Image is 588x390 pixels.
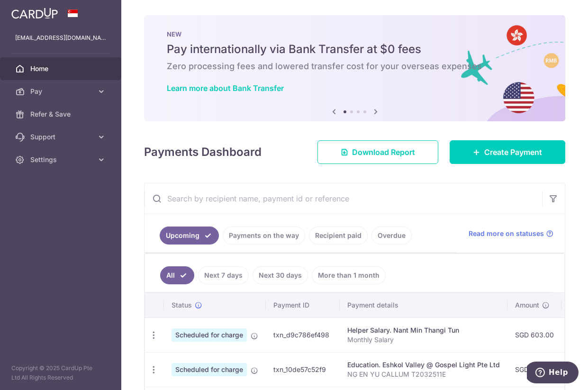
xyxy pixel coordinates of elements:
p: NEW [167,30,543,38]
span: Support [30,132,93,142]
td: SGD 790.00 [507,352,561,387]
span: Create Payment [484,146,542,158]
span: Settings [30,155,93,164]
p: [EMAIL_ADDRESS][DOMAIN_NAME] [15,33,106,43]
span: Pay [30,87,93,96]
td: SGD 603.00 [507,317,561,352]
span: Scheduled for charge [172,328,247,342]
span: Home [30,64,93,73]
p: NG EN YU CALLUM T2032511E [347,370,500,379]
th: Payment ID [266,293,340,317]
a: Recipient paid [309,227,368,245]
a: Create Payment [450,140,565,164]
span: Scheduled for charge [172,363,247,376]
span: Refer & Save [30,109,93,119]
a: More than 1 month [312,266,386,284]
div: Education. Eshkol Valley @ Gospel Light Pte Ltd [347,360,500,370]
h5: Pay internationally via Bank Transfer at $0 fees [167,42,543,57]
td: txn_d9c786ef498 [266,317,340,352]
a: All [160,266,194,284]
h4: Payments Dashboard [144,144,262,161]
a: Learn more about Bank Transfer [167,83,284,93]
a: Download Report [317,140,438,164]
a: Next 7 days [198,266,249,284]
th: Payment details [340,293,507,317]
a: Upcoming [160,227,219,245]
span: Read more on statuses [469,229,544,238]
a: Next 30 days [253,266,308,284]
img: CardUp [11,8,58,19]
div: Helper Salary. Nant Min Thangi Tun [347,326,500,335]
input: Search by recipient name, payment id or reference [145,183,542,214]
a: Overdue [371,227,412,245]
iframe: Opens a widget where you can find more information [527,362,579,385]
h6: Zero processing fees and lowered transfer cost for your overseas expenses [167,61,543,72]
p: Monthly Salary [347,335,500,345]
a: Payments on the way [223,227,305,245]
span: Amount [515,300,539,310]
span: Status [172,300,192,310]
td: txn_10de57c52f9 [266,352,340,387]
span: Download Report [352,146,415,158]
a: Read more on statuses [469,229,553,238]
img: Bank transfer banner [144,15,565,121]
